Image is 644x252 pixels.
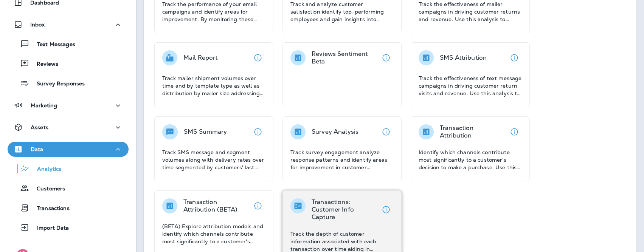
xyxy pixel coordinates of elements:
[379,50,394,65] button: View details
[419,148,522,171] p: Identify which channels contribute most significantly to a customer's decision to make a purchase...
[29,205,70,212] p: Transactions
[184,128,227,136] p: SMS Summary
[183,54,218,62] p: Mail Report
[162,0,265,23] p: Track the performance of your email campaigns and identify areas for improvement. By monitoring t...
[250,124,265,139] button: View details
[440,54,487,62] p: SMS Attribution
[31,146,43,152] p: Data
[419,0,522,23] p: Track the effectiveness of mailer campaigns in driving customer returns and revenue. Use this ana...
[29,166,61,173] p: Analytics
[29,80,85,88] p: Survey Responses
[250,198,265,213] button: View details
[8,98,129,113] button: Marketing
[162,223,265,245] p: (BETA) Explore attribution models and identify which channels contribute most significantly to a ...
[8,17,129,32] button: Inbox
[379,202,394,217] button: View details
[30,22,45,28] p: Inbox
[31,102,57,108] p: Marketing
[8,161,129,176] button: Analytics
[8,120,129,135] button: Assets
[8,200,129,216] button: Transactions
[8,75,129,91] button: Survey Responses
[29,186,65,193] p: Customers
[8,142,129,157] button: Data
[379,124,394,139] button: View details
[290,0,394,23] p: Track and analyze customer satisfaction identify top-performing employees and gain insights into ...
[250,50,265,65] button: View details
[507,124,522,139] button: View details
[8,180,129,196] button: Customers
[8,56,129,71] button: Reviews
[440,124,507,139] p: Transaction Attribution
[507,50,522,65] button: View details
[290,148,394,171] p: Track survey engagement analyze response patterns and identify areas for improvement in customer ...
[29,225,69,232] p: Import Data
[31,124,48,130] p: Assets
[162,74,265,97] p: Track mailer shipment volumes over time and by template type as well as distribution by mailer si...
[8,220,129,235] button: Import Data
[312,128,358,136] p: Survey Analysis
[312,50,379,65] p: Reviews Sentiment Beta
[29,61,58,68] p: Reviews
[312,198,379,221] p: Transactions: Customer Info Capture
[419,74,522,97] p: Track the effectiveness of text message campaigns in driving customer return visits and revenue. ...
[29,41,75,48] p: Text Messages
[162,148,265,171] p: Track SMS message and segment volumes along with delivery rates over time segmented by customers'...
[183,198,250,213] p: Transaction Attribution (BETA)
[8,36,129,52] button: Text Messages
